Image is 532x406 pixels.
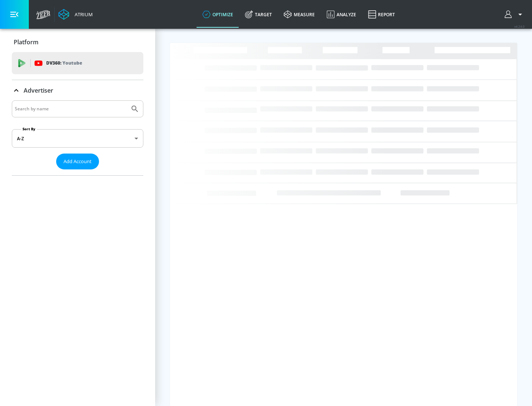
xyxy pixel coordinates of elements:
[14,38,38,46] p: Platform
[21,127,37,131] label: Sort By
[58,9,93,20] a: Atrium
[362,1,401,28] a: Report
[321,1,362,28] a: Analyze
[12,52,143,74] div: DV360: Youtube
[46,59,82,67] p: DV360:
[15,104,127,114] input: Search by name
[278,1,321,28] a: measure
[514,24,525,28] span: v 4.24.0
[12,100,143,175] div: Advertiser
[12,129,143,148] div: A-Z
[197,1,239,28] a: optimize
[239,1,278,28] a: Target
[72,11,93,18] div: Atrium
[12,80,143,101] div: Advertiser
[62,59,82,67] p: Youtube
[64,157,92,166] span: Add Account
[12,32,143,52] div: Platform
[12,169,143,175] nav: list of Advertiser
[56,154,99,169] button: Add Account
[24,86,53,94] p: Advertiser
